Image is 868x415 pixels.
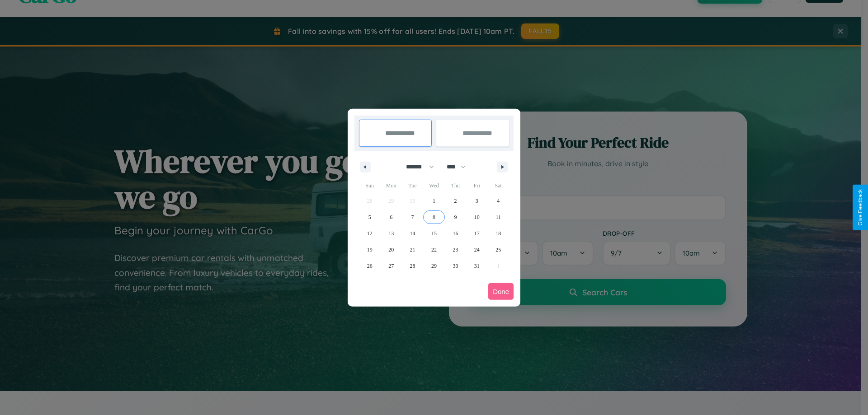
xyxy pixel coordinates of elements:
[474,258,480,274] span: 31
[388,258,394,274] span: 27
[402,225,423,242] button: 14
[495,225,501,242] span: 18
[474,209,480,225] span: 10
[380,242,401,258] button: 20
[388,225,394,242] span: 13
[445,225,466,242] button: 16
[476,193,478,209] span: 3
[454,209,457,225] span: 9
[445,178,466,193] span: Thu
[466,225,487,242] button: 17
[433,209,435,225] span: 8
[431,242,437,258] span: 22
[359,242,380,258] button: 19
[445,193,466,209] button: 2
[359,258,380,274] button: 26
[495,242,501,258] span: 25
[402,258,423,274] button: 28
[466,193,487,209] button: 3
[359,209,380,225] button: 5
[488,209,509,225] button: 11
[411,209,414,225] span: 7
[474,225,480,242] span: 17
[488,178,509,193] span: Sat
[423,225,444,242] button: 15
[380,178,401,193] span: Mon
[445,242,466,258] button: 23
[367,225,373,242] span: 12
[368,209,371,225] span: 5
[359,178,380,193] span: Sun
[488,225,509,242] button: 18
[423,193,444,209] button: 1
[466,258,487,274] button: 31
[497,193,500,209] span: 4
[453,258,458,274] span: 30
[453,242,458,258] span: 23
[410,242,415,258] span: 21
[410,225,415,242] span: 14
[423,178,444,193] span: Wed
[359,225,380,242] button: 12
[390,209,392,225] span: 6
[380,209,401,225] button: 6
[445,209,466,225] button: 9
[380,225,401,242] button: 13
[402,209,423,225] button: 7
[433,193,435,209] span: 1
[495,209,501,225] span: 11
[423,242,444,258] button: 22
[857,189,863,226] div: Give Feedback
[466,209,487,225] button: 10
[453,225,458,242] span: 16
[367,242,373,258] span: 19
[454,193,457,209] span: 2
[488,193,509,209] button: 4
[367,258,373,274] span: 26
[488,242,509,258] button: 25
[488,283,514,300] button: Done
[466,178,487,193] span: Fri
[445,258,466,274] button: 30
[423,209,444,225] button: 8
[431,225,437,242] span: 15
[402,178,423,193] span: Tue
[466,242,487,258] button: 24
[474,242,480,258] span: 24
[380,258,401,274] button: 27
[410,258,415,274] span: 28
[388,242,394,258] span: 20
[423,258,444,274] button: 29
[431,258,437,274] span: 29
[402,242,423,258] button: 21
